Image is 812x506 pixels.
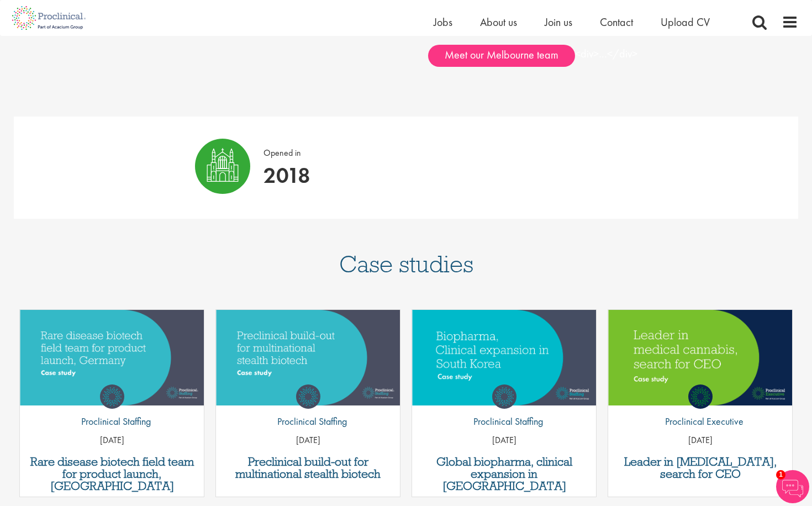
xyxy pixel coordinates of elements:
p: [DATE] [608,434,792,447]
a: Proclinical Staffing Proclinical Staffing [269,384,347,434]
p: [DATE] [412,434,596,447]
a: Jobs [434,15,452,29]
p: 2018 [263,160,310,191]
a: Link to a post [412,310,596,408]
a: Proclinical Staffing Proclinical Staffing [465,384,543,434]
a: Rare disease biotech field team for product launch, [GEOGRAPHIC_DATA] [25,456,198,492]
a: Join us [545,15,572,29]
a: Global biopharma, clinical expansion in [GEOGRAPHIC_DATA] [418,456,590,492]
img: Proclinical Staffing [100,384,124,409]
a: Upload CV [661,15,710,29]
img: Proclinical Staffing [492,384,516,409]
a: Proclinical Executive Proclinical Executive [657,384,744,434]
p: Proclinical Staffing [269,414,347,429]
span: <div>…</div> [575,46,637,61]
a: Link to a post [20,310,204,408]
p: Proclinical Staffing [465,414,543,429]
img: Chatbot [776,470,809,503]
img: Proclinical Executive [688,384,713,409]
a: Contact [600,15,633,29]
a: Link to a post [216,310,400,408]
p: [DATE] [216,434,400,447]
p: Proclinical Staffing [73,414,151,429]
img: Proclinical Staffing [296,384,320,409]
p: Opened in [263,139,310,160]
a: Proclinical Staffing Proclinical Staffing [73,384,151,434]
h1: Case studies [14,252,798,276]
a: About us [480,15,517,29]
a: Meet our Melbourne team [428,45,575,67]
a: Leader in [MEDICAL_DATA], search for CEO [614,456,787,480]
a: Link to a post [608,310,792,408]
p: [DATE] [20,434,204,447]
span: 1 [776,470,785,479]
p: Proclinical Executive [657,414,744,429]
img: Basel icon [195,139,250,194]
a: Preclinical build-out for multinational stealth biotech [222,456,394,480]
